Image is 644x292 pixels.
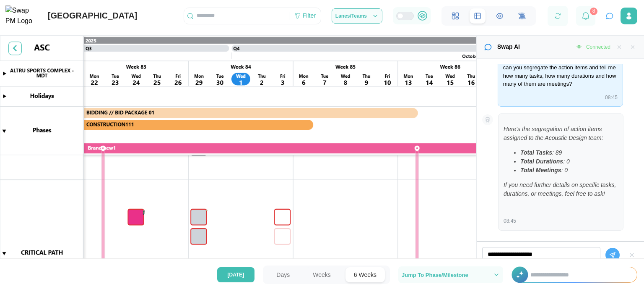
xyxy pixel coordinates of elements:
[48,9,138,22] div: [GEOGRAPHIC_DATA]
[268,267,298,282] button: Days
[398,266,503,283] button: Jump To Phase/Milestone
[217,267,255,282] button: [DATE]
[332,8,382,24] button: Lanes/Teams
[303,11,316,21] div: Filter
[615,42,624,52] button: Clear messages
[520,167,561,174] strong: Total Meetings
[304,267,339,282] button: Weeks
[520,148,618,157] li: : 89
[504,125,618,142] p: Here's the segregation of action items assigned to the Acoustic Design team:
[504,181,618,198] p: If you need further details on specific tasks, durations, or meetings, feel free to ask!
[503,94,618,102] div: 08:45
[5,5,39,26] img: Swap PM Logo
[604,10,615,22] button: Close chat
[520,158,563,165] strong: Total Durations
[520,166,618,175] li: : 0
[402,272,468,278] span: Jump To Phase/Milestone
[345,267,385,282] button: 6 Weeks
[497,42,520,52] div: Swap AI
[552,10,563,22] button: Refresh Grid
[228,268,244,282] span: [DATE]
[520,149,552,156] strong: Total Tasks
[504,217,618,225] div: 08:45
[586,43,610,51] div: Connected
[503,63,618,88] p: can you segregate the action items and tell me how many tasks, how many durations and how many of...
[628,42,637,52] button: Close chat
[590,8,597,15] div: 8
[335,13,367,18] span: Lanes/Teams
[512,267,637,283] div: +
[520,157,618,166] li: : 0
